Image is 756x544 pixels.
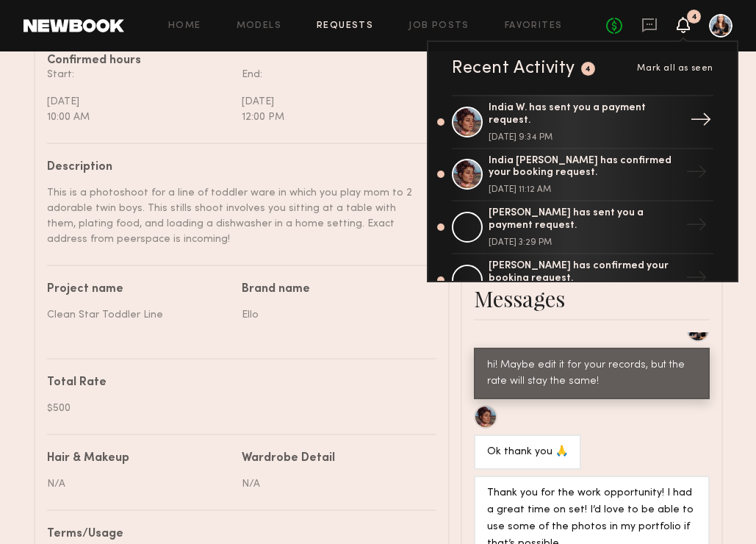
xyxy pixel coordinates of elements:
[489,185,680,194] div: [DATE] 11:12 AM
[168,21,201,31] a: Home
[680,155,713,193] div: →
[684,103,718,141] div: →
[242,307,425,323] div: Ello
[47,307,231,323] div: Clean Star Toddler Line
[47,185,425,247] div: This is a photoshoot for a line of toddler ware in which you play mom to 2 adorable twin boys. Th...
[47,529,425,540] div: Terms/Usage
[452,95,713,149] a: India W. has sent you a payment request.[DATE] 9:34 PM→
[47,67,231,82] div: Start:
[680,261,713,299] div: →
[47,284,231,296] div: Project name
[47,162,425,173] div: Description
[452,149,713,202] a: India [PERSON_NAME] has confirmed your booking request.[DATE] 11:12 AM→
[474,284,710,313] div: Messages
[452,201,713,254] a: [PERSON_NAME] has sent you a payment request.[DATE] 3:29 PM→
[47,476,231,492] div: N/A
[408,21,469,31] a: Job Posts
[237,21,281,31] a: Models
[489,260,680,285] div: [PERSON_NAME] has confirmed your booking request.
[452,254,713,307] a: [PERSON_NAME] has confirmed your booking request.→
[242,110,425,125] div: 12:00 PM
[637,64,713,73] span: Mark all as seen
[47,453,129,465] div: Hair & Makeup
[47,110,231,125] div: 10:00 AM
[691,13,697,21] div: 4
[47,55,436,67] div: Confirmed hours
[487,444,568,461] div: Ok thank you 🙏
[242,94,425,110] div: [DATE]
[487,357,696,391] div: hi! Maybe edit it for your records, but the rate will stay the same!
[317,21,373,31] a: Requests
[47,377,425,389] div: Total Rate
[47,94,231,110] div: [DATE]
[505,21,563,31] a: Favorites
[452,60,575,77] div: Recent Activity
[585,65,591,74] div: 4
[489,102,680,127] div: India W. has sent you a payment request.
[489,133,680,142] div: [DATE] 9:34 PM
[47,401,425,416] div: $500
[489,207,680,232] div: [PERSON_NAME] has sent you a payment request.
[242,67,425,82] div: End:
[242,453,335,465] div: Wardrobe Detail
[680,208,713,246] div: →
[489,155,680,180] div: India [PERSON_NAME] has confirmed your booking request.
[242,284,425,296] div: Brand name
[489,238,680,247] div: [DATE] 3:29 PM
[242,476,425,492] div: N/A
